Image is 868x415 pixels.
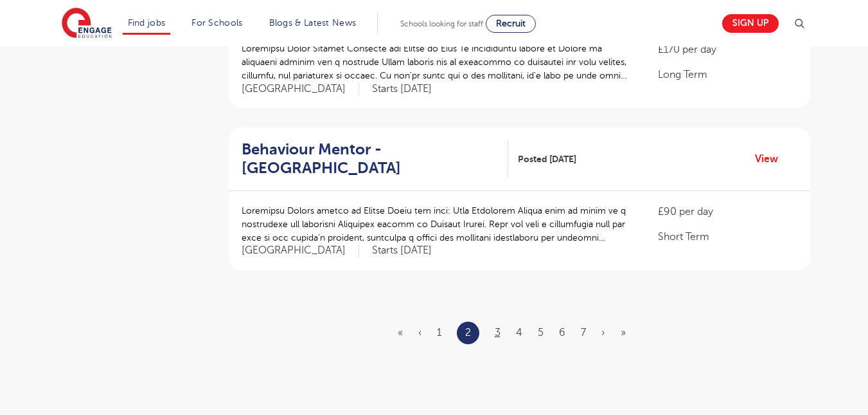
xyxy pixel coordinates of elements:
a: 7 [581,327,586,338]
a: Behaviour Mentor - [GEOGRAPHIC_DATA] [242,140,509,178]
a: 3 [495,327,500,338]
span: [GEOGRAPHIC_DATA] [242,244,359,257]
p: Long Term [658,67,797,82]
a: Recruit [486,15,536,33]
a: 5 [538,327,544,338]
p: Loremipsu Dolors ametco ad Elitse Doeiu tem inci: Utla Etdolorem Aliqua enim ad minim ve q nostru... [242,204,633,244]
span: [GEOGRAPHIC_DATA] [242,82,359,96]
span: Schools looking for staff [400,19,483,28]
p: Loremipsu Dolor Sitamet Consecte adi Elitse do Eius Te incididuntu labore et Dolore ma aliquaeni ... [242,42,633,82]
a: First [398,327,403,338]
span: Recruit [496,19,526,28]
a: For Schools [191,18,242,28]
p: £90 per day [658,204,797,219]
a: 4 [516,327,522,338]
a: Find jobs [128,18,166,28]
p: Starts [DATE] [372,82,432,96]
a: View [755,151,788,167]
a: 1 [437,327,441,338]
a: Sign up [722,14,779,33]
a: Next [601,327,605,338]
img: Engage Education [62,8,112,40]
span: Posted [DATE] [518,152,576,166]
a: Blogs & Latest News [269,18,357,28]
a: 6 [559,327,565,338]
p: Starts [DATE] [372,244,432,257]
a: 2 [465,324,471,341]
p: Short Term [658,229,797,244]
a: Previous [418,327,421,338]
h2: Behaviour Mentor - [GEOGRAPHIC_DATA] [242,140,499,178]
p: £170 per day [658,42,797,57]
a: Last [621,327,626,338]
